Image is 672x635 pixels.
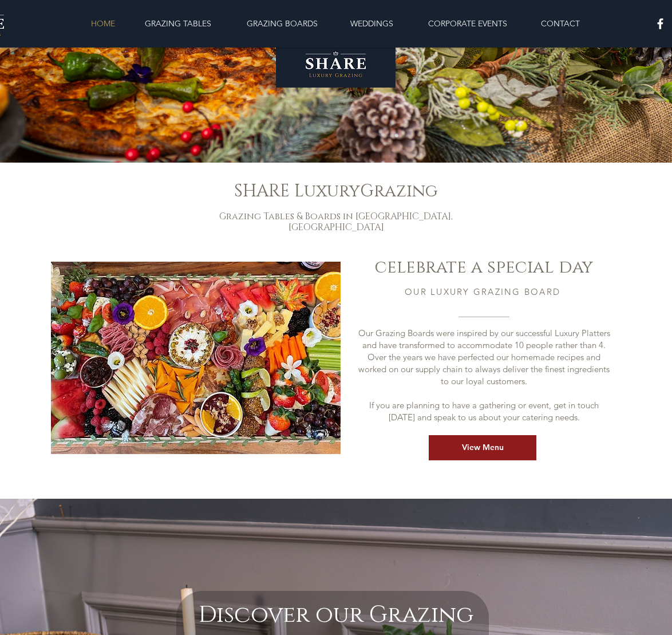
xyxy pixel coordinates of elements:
span: s in [GEOGRAPHIC_DATA], [GEOGRAPHIC_DATA] [288,210,453,234]
a: GRAZING TABLES [127,12,228,35]
img: Party Grazing Board - Share Luxury Grazing_edited.jpg [51,262,341,454]
a: WEDDINGS [335,12,408,35]
p: HOME [85,12,121,35]
p: CORPORATE EVENTS [422,12,513,35]
a: CORPORATE EVENTS [408,12,527,35]
a: HOME [78,12,127,35]
span: Grazing [360,180,438,203]
nav: Site [56,12,616,35]
p: Our Grazing Boards were inspired by our successful Luxury Platters and have transformed to accomm... [357,327,611,399]
img: White Facebook Icon [653,17,667,31]
a: CONTACT [527,12,594,35]
span: Grazing Tables & Board [219,210,337,223]
span: View Menu [462,442,504,453]
p: GRAZING TABLES [139,12,217,35]
p: GRAZING BOARDS [241,12,323,35]
h2: celebrate a special day [354,255,614,279]
span: SHARE Lux [234,180,327,203]
a: GRAZING BOARDS [228,12,335,35]
p: CONTACT [535,12,586,35]
p: If you are planning to have a gathering or event, get in touch [DATE] and speak to us about your ... [357,399,611,423]
span: OUR LUXURY GRAZING BOARD [405,286,560,297]
p: WEDDINGS [345,12,399,35]
iframe: Wix Chat [618,581,672,635]
a: View Menu [429,435,536,460]
span: ury [327,180,360,203]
